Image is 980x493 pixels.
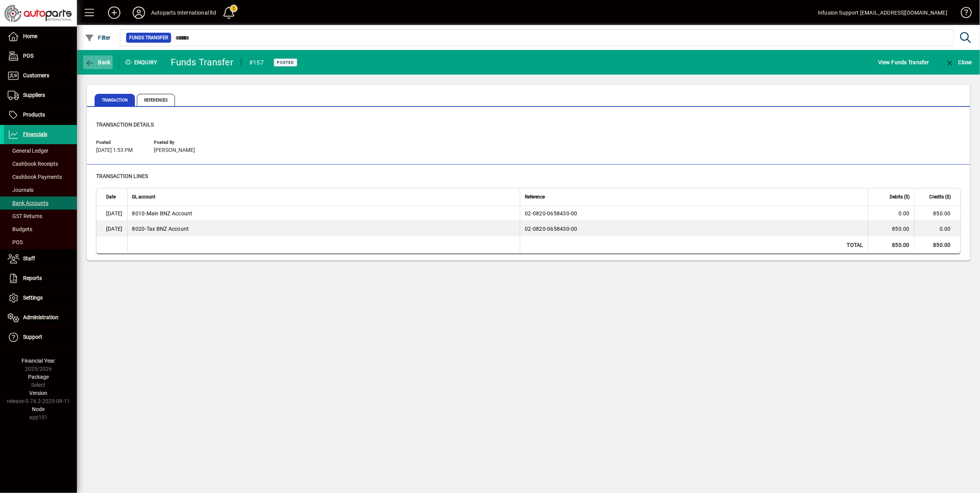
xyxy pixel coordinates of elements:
[83,55,113,69] button: Back
[4,47,77,66] a: POS
[96,173,148,179] span: Transaction lines
[4,157,77,170] a: Cashbook Receipts
[30,390,48,396] span: Version
[97,221,127,237] td: [DATE]
[868,221,914,237] td: 850.00
[914,206,960,221] td: 850.00
[525,193,545,201] span: Reference
[4,105,77,125] a: Products
[8,200,48,206] span: Bank Accounts
[4,210,77,223] a: GST Returns
[22,358,55,364] span: Financial Year
[23,334,42,340] span: Support
[119,56,165,68] div: Enquiry
[277,60,294,65] span: Posted
[4,66,77,85] a: Customers
[151,7,216,19] div: Autoparts International ltd
[129,34,168,42] span: Funds Transfer
[929,193,951,201] span: Credits ($)
[85,59,111,65] span: Back
[23,255,35,261] span: Staff
[890,193,910,201] span: Debits ($)
[96,122,154,128] span: Transaction details
[32,406,45,412] span: Node
[4,269,77,288] a: Reports
[96,140,142,145] span: Posted
[96,147,133,153] span: [DATE] 1:53 PM
[4,223,77,236] a: Budgets
[95,94,135,106] span: Transaction
[4,183,77,197] a: Journals
[914,221,960,237] td: 0.00
[23,112,45,118] span: Products
[520,206,868,221] td: 02-0820-0658430-00
[83,31,113,45] button: Filter
[23,275,42,281] span: Reports
[868,206,914,221] td: 0.00
[877,55,931,69] button: View Funds Transfer
[154,140,200,145] span: Posted by
[4,288,77,308] a: Settings
[520,221,868,237] td: 02-0820-0658430-00
[23,53,33,59] span: POS
[8,161,58,167] span: Cashbook Receipts
[8,148,48,154] span: General Ledger
[520,237,868,254] td: Total
[4,236,77,249] a: POS
[937,55,980,69] app-page-header-button: Close enquiry
[171,56,234,68] div: Funds Transfer
[8,213,42,219] span: GST Returns
[249,57,264,69] div: #157
[943,55,974,69] button: Close
[132,193,156,201] span: GL account
[8,239,23,245] span: POS
[126,6,151,20] button: Profile
[4,86,77,105] a: Suppliers
[945,59,972,65] span: Close
[868,237,914,254] td: 850.00
[4,308,77,327] a: Administration
[77,55,119,69] app-page-header-button: Back
[8,187,33,193] span: Journals
[4,144,77,157] a: General Ledger
[4,170,77,183] a: Cashbook Payments
[8,174,62,180] span: Cashbook Payments
[4,27,77,46] a: Home
[4,328,77,347] a: Support
[132,210,193,217] span: Main BNZ Account
[8,226,32,232] span: Budgets
[23,72,49,78] span: Customers
[28,374,49,380] span: Package
[4,249,77,268] a: Staff
[955,2,970,27] a: Knowledge Base
[154,147,195,153] span: [PERSON_NAME]
[85,35,111,41] span: Filter
[23,131,47,137] span: Financials
[137,94,175,106] span: References
[879,56,929,68] span: View Funds Transfer
[132,225,189,233] span: Tax BNZ Account
[23,314,58,320] span: Administration
[23,33,37,39] span: Home
[106,193,116,201] span: Date
[818,7,947,19] div: Infusion Support [EMAIL_ADDRESS][DOMAIN_NAME]
[23,295,43,301] span: Settings
[97,206,127,221] td: [DATE]
[914,237,960,254] td: 850.00
[23,92,45,98] span: Suppliers
[4,197,77,210] a: Bank Accounts
[102,6,126,20] button: Add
